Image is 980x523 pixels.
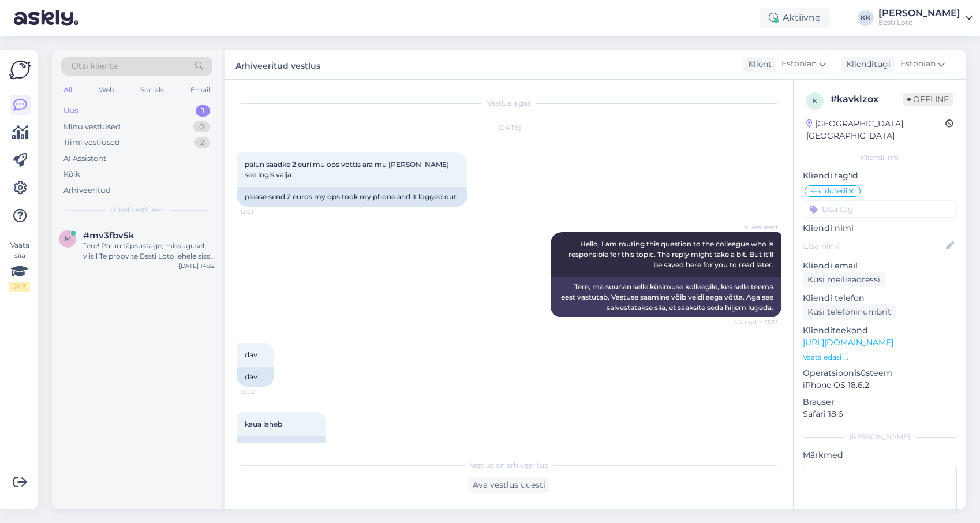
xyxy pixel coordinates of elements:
[63,169,80,180] div: Kõik
[196,105,210,117] div: 1
[803,352,957,363] p: Vaata edasi ...
[803,200,957,218] input: Lisa tag
[237,436,326,456] div: how long will it take?
[65,234,71,243] span: m
[245,420,282,428] span: kaua laheb
[803,292,957,304] p: Kliendi telefon
[63,153,106,165] div: AI Assistent
[468,477,550,493] div: Ava vestlus uuesti
[781,58,817,70] span: Estonian
[803,337,893,348] a: [URL][DOMAIN_NAME]
[810,188,847,195] span: e-kiirloterii
[63,105,78,117] div: Uus
[803,240,944,252] input: Lisa nimi
[568,240,775,269] span: Hello, I am routing this question to the colleague who is responsible for this topic. The reply m...
[803,432,957,442] div: [PERSON_NAME]
[237,122,781,133] div: [DATE]
[9,59,31,81] img: Askly Logo
[83,230,134,241] span: #mv3fbv5k
[803,304,896,320] div: Küsi telefoninumbrit
[760,8,830,28] div: Aktiivne
[9,282,30,292] div: 2 / 3
[551,277,781,317] div: Tere, ma suunan selle küsimuse kolleegile, kes selle teema eest vastutab. Vastuse saamine võib ve...
[237,187,467,207] div: please send 2 euros my ops took my phone and it logged out
[245,160,451,179] span: palun saadke 2 euri mu ops vottis ara mu [PERSON_NAME] see logis valja
[63,185,111,196] div: Arhiveeritud
[188,83,212,98] div: Email
[240,207,283,216] span: 13:01
[138,83,166,98] div: Socials
[900,58,936,70] span: Estonian
[803,170,957,182] p: Kliendi tag'id
[179,261,215,270] div: [DATE] 14:32
[83,241,215,261] div: Tere! Palun täpsustage, missugusel viisil Te proovite Eesti Loto lehele sisse logida ning millise...
[806,118,945,142] div: [GEOGRAPHIC_DATA], [GEOGRAPHIC_DATA]
[72,60,118,72] span: Otsi kliente
[878,9,973,27] a: [PERSON_NAME]Eesti Loto
[734,318,778,327] span: Nähtud ✓ 13:01
[237,98,781,109] div: Vestlus algas
[96,83,117,98] div: Web
[63,121,121,133] div: Minu vestlused
[903,93,953,106] span: Offline
[803,222,957,234] p: Kliendi nimi
[841,58,891,70] div: Klienditugi
[63,137,120,148] div: Tiimi vestlused
[803,260,957,272] p: Kliendi email
[735,223,778,231] span: AI Assistent
[245,350,257,359] span: dav
[803,396,957,408] p: Brauser
[803,408,957,420] p: Safari 18.6
[470,460,549,470] span: Vestlus on arhiveeritud
[240,387,283,396] span: 13:02
[858,10,874,26] div: KK
[61,83,74,98] div: All
[9,240,30,292] div: Vaata siia
[235,57,320,72] label: Arhiveeritud vestlus
[803,367,957,379] p: Operatsioonisüsteem
[743,58,772,70] div: Klient
[803,324,957,337] p: Klienditeekond
[110,205,164,215] span: Uued vestlused
[803,272,885,287] div: Küsi meiliaadressi
[803,379,957,391] p: iPhone OS 18.6.2
[803,152,957,163] div: Kliendi info
[813,96,818,105] span: k
[831,92,903,106] div: # kavklzox
[194,137,210,148] div: 2
[193,121,210,133] div: 0
[803,449,957,461] p: Märkmed
[878,9,960,18] div: [PERSON_NAME]
[878,18,960,27] div: Eesti Loto
[237,367,274,387] div: dav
